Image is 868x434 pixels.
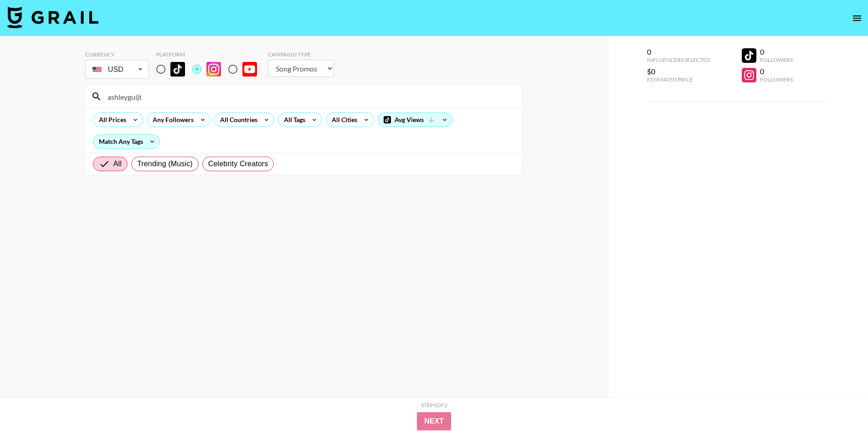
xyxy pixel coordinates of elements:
div: Followers [760,76,793,83]
div: All Prices [93,113,128,127]
span: Trending (Music) [137,158,193,169]
div: USD [87,61,147,77]
div: Platform [156,51,264,58]
span: All [113,158,122,169]
button: open drawer [848,9,866,27]
img: TikTok [170,62,185,77]
div: 0 [760,67,793,76]
div: Match Any Tags [93,135,159,148]
div: Currency [85,51,149,58]
div: Step 1 of 2 [421,402,447,408]
div: 0 [647,47,710,56]
img: Instagram [206,62,221,77]
div: All Cities [326,113,359,127]
div: All Tags [278,113,307,127]
div: Avg Views [378,113,452,127]
div: $0 [647,67,710,76]
div: All Countries [215,113,259,127]
img: Grail Talent [7,6,98,28]
iframe: Drift Widget Chat Controller [822,388,857,423]
button: Next [417,412,451,430]
div: Influencers Selected [647,56,710,63]
div: 0 [760,47,793,56]
div: Followers [760,56,793,63]
div: Campaign Type [268,51,334,58]
div: Any Followers [147,113,195,127]
input: Search by User Name [102,89,517,104]
img: YouTube [242,62,257,77]
div: Estimated Price [647,76,710,83]
span: Celebrity Creators [208,158,268,169]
